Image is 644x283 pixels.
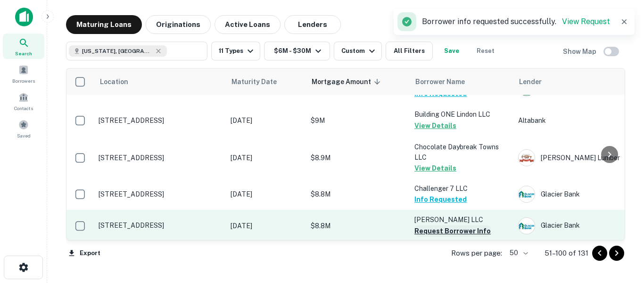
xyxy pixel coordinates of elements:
button: Lenders [284,15,341,34]
button: Maturing Loans [66,15,142,34]
th: Borrower Name [410,69,513,95]
p: 51–100 of 131 [545,248,588,259]
img: picture [519,186,535,202]
button: View Details [414,120,456,131]
a: View Request [562,17,610,26]
p: [DATE] [231,153,301,163]
p: [STREET_ADDRESS] [99,116,221,125]
p: Challenger 7 LLC [414,183,509,194]
p: $9M [311,115,405,126]
p: [DATE] [231,221,301,231]
button: View Details [414,163,456,174]
p: $8.8M [311,221,405,231]
button: Info Requested [414,194,467,205]
span: Location [99,76,128,87]
p: Borrower info requested successfully. [422,16,610,27]
img: picture [519,218,535,234]
button: Export [66,246,103,260]
button: Save your search to get updates of matches that match your search criteria. [437,42,467,60]
button: Originations [146,15,211,34]
th: Maturity Date [226,69,306,95]
button: Request Borrower Info [414,225,491,237]
img: capitalize-icon.png [15,8,33,26]
p: [PERSON_NAME] LLC [414,214,509,225]
span: Borrowers [12,77,35,85]
th: Location [94,69,226,95]
button: $6M - $30M [264,42,330,60]
span: Contacts [14,104,33,112]
button: All Filters [386,42,433,60]
button: Custom [334,42,382,60]
iframe: Chat Widget [597,207,644,253]
div: Custom [341,45,378,57]
p: [STREET_ADDRESS] [99,221,221,230]
a: Search [3,34,44,59]
span: Mortgage Amount [312,76,383,87]
button: Go to previous page [592,246,607,261]
div: 50 [506,246,529,260]
a: Borrowers [3,61,44,86]
button: Go to next page [609,246,624,261]
a: Saved [3,116,44,141]
p: [DATE] [231,115,301,126]
span: Maturity Date [231,76,289,87]
th: Mortgage Amount [306,69,410,95]
p: [STREET_ADDRESS] [99,154,221,162]
button: 11 Types [211,42,260,60]
img: picture [519,150,535,166]
p: $8.9M [311,153,405,163]
span: Saved [17,132,31,139]
a: Contacts [3,88,44,114]
button: Reset [471,42,501,60]
span: [US_STATE], [GEOGRAPHIC_DATA] [82,47,153,55]
p: [STREET_ADDRESS] [99,190,221,198]
p: Chocolate Daybreak Towns LLC [414,142,509,163]
button: Active Loans [215,15,281,34]
p: Building ONE Lindon LLC [414,109,509,120]
p: [DATE] [231,189,301,199]
span: Lender [519,76,542,87]
span: Borrower Name [415,76,465,87]
h6: Show Map [563,46,598,57]
span: Search [15,50,32,57]
p: Rows per page: [451,248,502,259]
p: $8.8M [311,189,405,199]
